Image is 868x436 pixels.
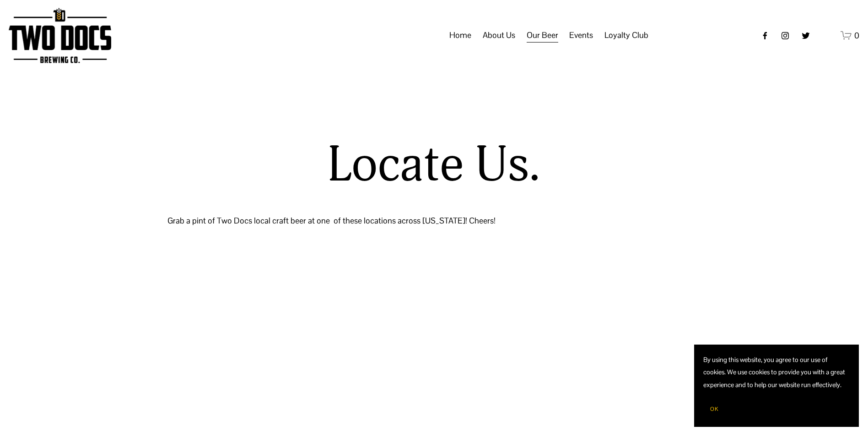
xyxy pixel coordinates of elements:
[248,138,620,193] h1: Locate Us.
[703,400,725,418] button: OK
[841,30,859,41] a: 0 items in cart
[449,27,471,44] a: Home
[569,27,593,44] a: folder dropdown
[527,27,558,44] a: folder dropdown
[604,27,648,43] span: Loyalty Club
[801,31,810,40] a: twitter-unauth
[167,213,701,229] p: Grab a pint of Two Docs local craft beer at one of these locations across [US_STATE]! Cheers!
[9,8,111,63] img: Two Docs Brewing Co.
[760,31,770,40] a: Facebook
[527,27,558,43] span: Our Beer
[781,31,790,40] a: instagram-unauth
[483,27,515,43] span: About Us
[604,27,648,44] a: folder dropdown
[483,27,515,44] a: folder dropdown
[569,27,593,43] span: Events
[694,345,859,427] section: Cookie banner
[710,405,718,413] span: OK
[703,354,850,391] p: By using this website, you agree to our use of cookies. We use cookies to provide you with a grea...
[854,30,859,41] span: 0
